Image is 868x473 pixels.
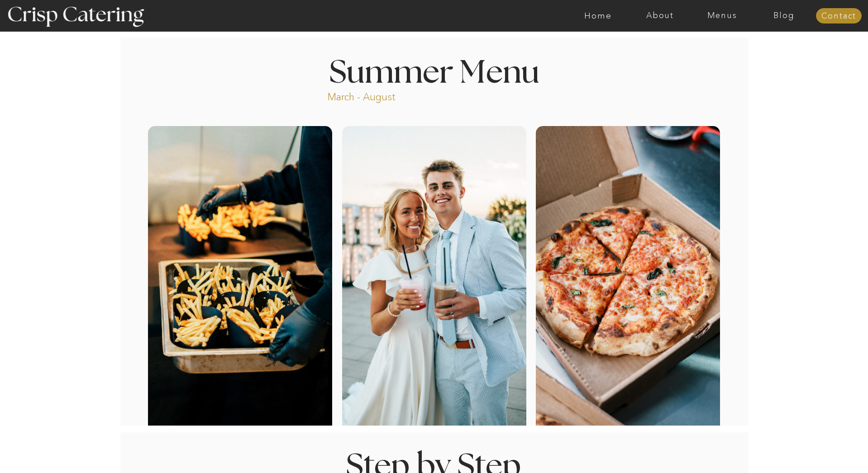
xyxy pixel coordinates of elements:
a: Blog [753,11,815,20]
h1: Summer Menu [308,57,560,84]
a: Home [567,11,629,20]
iframe: podium webchat widget prompt [714,331,868,439]
p: March - August [328,90,452,101]
a: Menus [691,11,753,20]
iframe: podium webchat widget bubble [777,428,868,473]
a: About [629,11,691,20]
a: Contact [816,12,862,21]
